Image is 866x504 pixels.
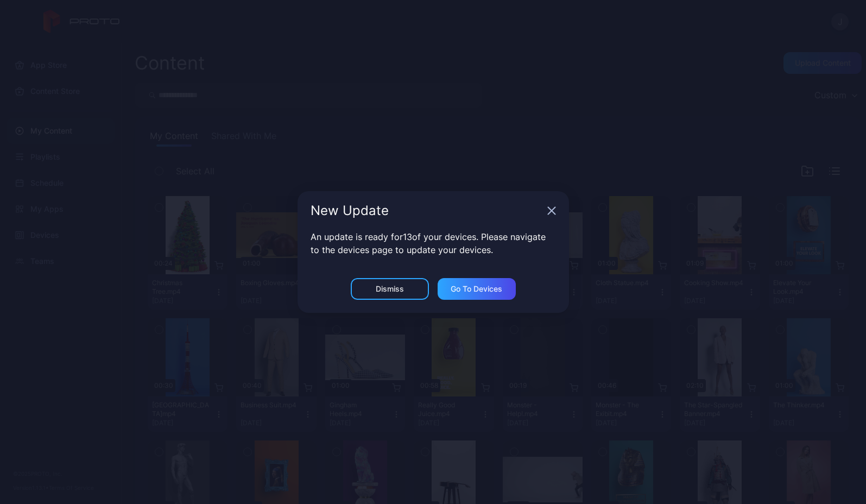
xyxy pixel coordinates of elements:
p: An update is ready for 13 of your devices. Please navigate to the devices page to update your dev... [311,230,556,256]
button: Go to devices [438,278,516,300]
div: Dismiss [376,285,404,293]
div: New Update [311,204,543,217]
button: Dismiss [351,278,429,300]
div: Go to devices [451,285,502,293]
